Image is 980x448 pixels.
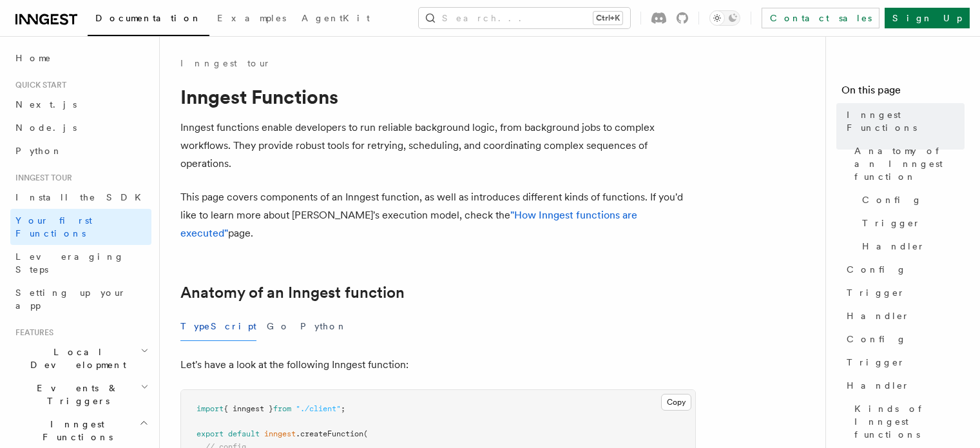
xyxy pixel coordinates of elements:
a: Your first Functions [10,209,151,245]
span: Leveraging Steps [15,251,124,275]
span: Python [15,146,62,156]
span: inngest [264,429,296,438]
span: Node.js [15,122,77,133]
span: default [228,429,260,438]
span: Anatomy of an Inngest function [854,144,965,183]
a: Handler [857,235,965,258]
a: Leveraging Steps [10,245,151,281]
span: Setting up your app [15,287,126,311]
span: { inngest } [224,404,273,413]
span: Trigger [847,356,905,369]
span: Quick start [10,80,66,90]
a: Examples [209,4,294,35]
button: Events & Triggers [10,376,151,413]
span: export [197,429,224,438]
p: Let's have a look at the following Inngest function: [180,356,696,374]
span: Inngest tour [10,173,72,183]
p: Inngest functions enable developers to run reliable background logic, from background jobs to com... [180,119,696,173]
span: Next.js [15,99,77,110]
span: Handler [847,309,910,322]
button: Python [300,312,347,341]
a: Trigger [841,281,965,304]
span: Your first Functions [15,215,92,239]
span: ( [363,429,368,438]
a: Documentation [88,4,209,36]
h1: Inngest Functions [180,85,696,108]
span: Events & Triggers [10,382,140,407]
span: Local Development [10,346,140,371]
span: "./client" [296,404,341,413]
a: Inngest Functions [841,103,965,139]
a: Install the SDK [10,186,151,209]
span: .createFunction [296,429,363,438]
a: Anatomy of an Inngest function [849,139,965,188]
a: Config [841,327,965,351]
button: Local Development [10,340,151,376]
span: Config [847,333,907,346]
a: Config [841,258,965,281]
a: Trigger [841,351,965,374]
span: Home [15,52,52,64]
span: from [273,404,291,413]
span: Documentation [95,13,202,23]
span: Features [10,327,53,338]
span: Config [847,263,907,276]
a: Home [10,46,151,70]
a: Setting up your app [10,281,151,317]
button: TypeScript [180,312,256,341]
a: Python [10,139,151,162]
p: This page covers components of an Inngest function, as well as introduces different kinds of func... [180,188,696,242]
button: Search...Ctrl+K [419,8,630,28]
span: AgentKit [302,13,370,23]
span: Config [862,193,922,206]
a: Next.js [10,93,151,116]
span: Install the SDK [15,192,149,202]
span: ; [341,404,345,413]
span: Handler [847,379,910,392]
a: Config [857,188,965,211]
span: Inngest Functions [10,418,139,443]
span: Handler [862,240,925,253]
a: Handler [841,304,965,327]
h4: On this page [841,83,965,103]
span: Trigger [862,217,921,229]
kbd: Ctrl+K [593,12,622,24]
button: Copy [661,394,691,411]
a: Contact sales [762,8,879,28]
a: Kinds of Inngest functions [849,397,965,446]
a: Handler [841,374,965,397]
a: Inngest tour [180,57,271,70]
a: Node.js [10,116,151,139]
a: Anatomy of an Inngest function [180,284,405,302]
span: Trigger [847,286,905,299]
span: import [197,404,224,413]
a: Trigger [857,211,965,235]
span: Kinds of Inngest functions [854,402,965,441]
button: Toggle dark mode [709,10,740,26]
span: Inngest Functions [847,108,965,134]
a: AgentKit [294,4,378,35]
a: Sign Up [885,8,970,28]
button: Go [267,312,290,341]
span: Examples [217,13,286,23]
